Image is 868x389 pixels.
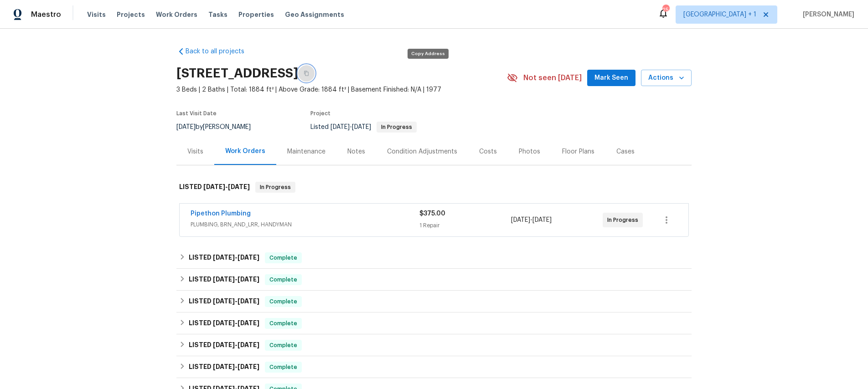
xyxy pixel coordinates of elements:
[331,124,350,130] span: [DATE]
[562,147,594,156] div: Floor Plans
[238,320,259,326] span: [DATE]
[238,254,259,261] span: [DATE]
[213,363,235,370] span: [DATE]
[176,247,692,269] div: LISTED [DATE]-[DATE]Complete
[419,210,445,217] span: $375.00
[387,147,457,156] div: Condition Adjustments
[616,147,635,156] div: Cases
[189,362,259,373] h6: LISTED
[347,147,365,156] div: Notes
[203,184,225,190] span: [DATE]
[479,147,497,156] div: Costs
[225,147,265,156] div: Work Orders
[523,73,582,82] span: Not seen [DATE]
[799,10,854,19] span: [PERSON_NAME]
[213,276,235,282] span: [DATE]
[285,10,344,19] span: Geo Assignments
[176,356,692,378] div: LISTED [DATE]-[DATE]Complete
[648,72,684,84] span: Actions
[683,10,756,19] span: [GEOGRAPHIC_DATA] + 1
[31,10,61,19] span: Maestro
[191,210,251,217] a: Pipethon Plumbing
[238,298,259,304] span: [DATE]
[176,291,692,312] div: LISTED [DATE]-[DATE]Complete
[117,10,145,19] span: Projects
[191,220,419,229] span: PLUMBING, BRN_AND_LRR, HANDYMAN
[189,274,259,285] h6: LISTED
[238,276,259,282] span: [DATE]
[238,342,259,348] span: [DATE]
[511,215,552,225] span: -
[213,320,235,326] span: [DATE]
[156,10,197,19] span: Work Orders
[87,10,106,19] span: Visits
[331,124,371,130] span: -
[176,111,217,116] span: Last Visit Date
[203,184,250,190] span: -
[266,253,301,262] span: Complete
[208,11,227,18] span: Tasks
[176,69,298,78] h2: [STREET_ADDRESS]
[662,5,669,15] div: 25
[532,217,552,223] span: [DATE]
[176,173,692,202] div: LISTED [DATE]-[DATE]In Progress
[266,297,301,306] span: Complete
[179,182,250,193] h6: LISTED
[419,221,511,230] div: 1 Repair
[238,10,274,19] span: Properties
[176,312,692,334] div: LISTED [DATE]-[DATE]Complete
[189,252,259,263] h6: LISTED
[213,254,259,261] span: -
[213,342,259,348] span: -
[310,124,417,130] span: Listed
[607,215,642,225] span: In Progress
[213,276,259,282] span: -
[238,363,259,370] span: [DATE]
[287,147,325,156] div: Maintenance
[176,85,507,94] span: 3 Beds | 2 Baths | Total: 1884 ft² | Above Grade: 1884 ft² | Basement Finished: N/A | 1977
[228,184,250,190] span: [DATE]
[594,72,628,84] span: Mark Seen
[310,111,331,116] span: Project
[519,147,540,156] div: Photos
[256,183,294,192] span: In Progress
[377,124,416,130] span: In Progress
[176,269,692,291] div: LISTED [DATE]-[DATE]Complete
[189,318,259,329] h6: LISTED
[213,254,235,261] span: [DATE]
[213,298,259,304] span: -
[187,147,203,156] div: Visits
[266,319,301,328] span: Complete
[266,275,301,284] span: Complete
[176,47,264,56] a: Back to all projects
[213,363,259,370] span: -
[189,340,259,351] h6: LISTED
[176,122,262,133] div: by [PERSON_NAME]
[266,363,301,372] span: Complete
[213,298,235,304] span: [DATE]
[641,70,692,87] button: Actions
[266,341,301,350] span: Complete
[176,334,692,356] div: LISTED [DATE]-[DATE]Complete
[511,217,530,223] span: [DATE]
[587,70,635,87] button: Mark Seen
[189,296,259,307] h6: LISTED
[213,342,235,348] span: [DATE]
[213,320,259,326] span: -
[176,124,196,130] span: [DATE]
[352,124,371,130] span: [DATE]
